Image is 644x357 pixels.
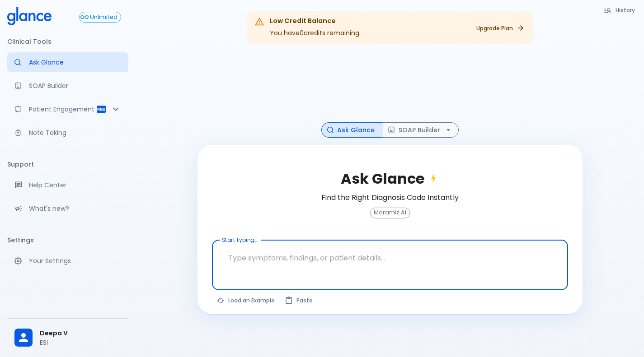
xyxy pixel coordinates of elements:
[7,31,128,52] li: Clinical Tools
[29,105,96,114] p: Patient Engagement
[40,338,121,347] p: ESI
[29,58,121,67] p: Ask Glance
[371,209,409,216] span: Moramiz AI
[270,14,361,41] div: You have 0 credits remaining.
[29,128,121,137] p: Note Taking
[40,329,121,338] span: Deepa V
[321,191,459,204] h6: Find the Right Diagnosis Code Instantly
[599,4,640,17] button: History
[7,99,128,119] div: Patient Reports & Referrals
[222,236,257,244] label: Start typing...
[29,204,121,213] p: What's new?
[471,22,529,35] a: Upgrade Plan
[7,199,128,218] div: Recent updates and feature releases
[79,12,121,23] button: Unlimited
[341,170,439,187] h2: Ask Glance
[7,251,128,271] a: Manage your settings
[270,16,361,26] div: Low Credit Balance
[29,81,121,90] p: SOAP Builder
[7,123,128,143] a: Advanced note-taking
[382,122,459,138] button: SOAP Builder
[7,153,128,175] li: Support
[29,256,121,265] p: Your Settings
[7,52,128,72] a: Moramiz: Find ICD10AM codes instantly
[7,229,128,251] li: Settings
[7,76,128,96] a: Docugen: Compose a clinical documentation in seconds
[280,294,318,307] button: Paste from clipboard
[7,322,128,353] div: Deepa VESI
[87,14,121,21] span: Unlimited
[212,294,280,307] button: Load a random example
[321,122,382,138] button: Ask Glance
[79,12,128,23] a: Click to view or change your subscription
[7,175,128,195] a: Get help from our support team
[29,181,121,190] p: Help Center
